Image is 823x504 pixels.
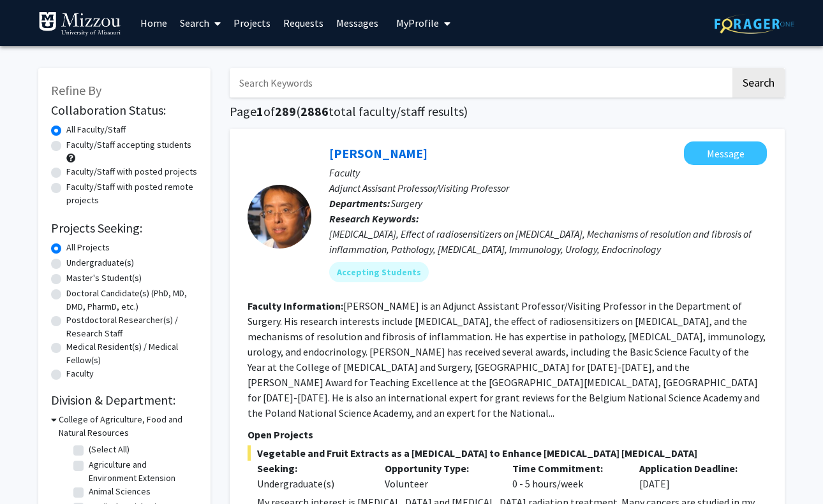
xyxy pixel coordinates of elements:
label: All Projects [66,241,110,254]
fg-read-more: [PERSON_NAME] is an Adjunct Assistant Professor/Visiting Professor in the Department of Surgery. ... [248,299,766,419]
a: Messages [330,1,385,45]
div: [DATE] [630,461,757,491]
iframe: Chat [10,447,54,494]
div: 0 - 5 hours/week [503,461,630,491]
h3: College of Agriculture, Food and Natural Resources [59,413,198,440]
span: 289 [275,103,296,119]
mat-chip: Accepting Students [329,262,429,282]
b: Departments: [329,197,390,210]
img: University of Missouri Logo [38,11,121,37]
h1: Page of ( total faculty/staff results) [230,104,785,119]
label: Animal Sciences [89,485,151,498]
label: Master's Student(s) [66,271,142,285]
p: Opportunity Type: [385,461,493,476]
label: Postdoctoral Researcher(s) / Research Staff [66,313,198,340]
button: Message Yujiang Fang [684,141,767,165]
img: ForagerOne Logo [715,14,794,34]
div: Undergraduate(s) [257,476,366,491]
span: Refine By [51,82,101,98]
p: Application Deadline: [639,461,748,476]
span: 2886 [300,103,329,119]
span: My Profile [396,17,439,29]
p: Adjunct Assisant Professor/Visiting Professor [329,180,767,196]
a: Requests [277,1,330,45]
a: [PERSON_NAME] [329,145,427,161]
h2: Collaboration Status: [51,103,198,118]
label: Faculty/Staff with posted remote projects [66,180,198,207]
span: Surgery [390,197,422,210]
div: [MEDICAL_DATA], Effect of radiosensitizers on [MEDICAL_DATA], Mechanisms of resolution and fibros... [329,226,767,257]
p: Seeking: [257,461,366,476]
a: Projects [227,1,277,45]
span: Vegetable and Fruit Extracts as a [MEDICAL_DATA] to Enhance [MEDICAL_DATA] [MEDICAL_DATA] [248,445,767,461]
p: Open Projects [248,427,767,442]
b: Research Keywords: [329,212,419,225]
label: Agriculture and Environment Extension [89,458,195,485]
label: Faculty/Staff with posted projects [66,165,197,178]
label: Faculty [66,367,94,380]
p: Time Commitment: [512,461,621,476]
label: Medical Resident(s) / Medical Fellow(s) [66,340,198,367]
b: Faculty Information: [248,299,343,312]
button: Search [732,68,785,97]
span: 1 [256,103,263,119]
h2: Projects Seeking: [51,220,198,236]
a: Home [134,1,174,45]
label: Undergraduate(s) [66,256,134,270]
input: Search Keywords [230,68,730,97]
label: Doctoral Candidate(s) (PhD, MD, DMD, PharmD, etc.) [66,287,198,313]
div: Volunteer [375,461,503,491]
p: Faculty [329,165,767,180]
a: Search [174,1,227,45]
label: All Faculty/Staff [66,123,126,136]
label: Faculty/Staff accepting students [66,138,191,152]
label: (Select All) [89,443,130,456]
h2: Division & Department: [51,392,198,408]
